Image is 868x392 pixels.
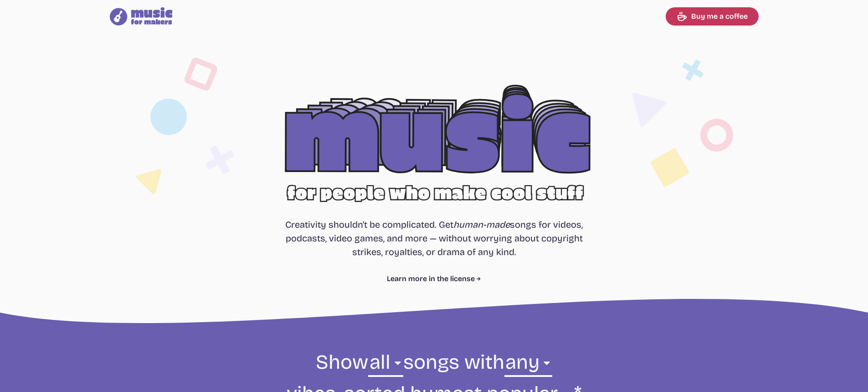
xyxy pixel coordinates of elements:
[453,219,510,230] i: human-made
[504,349,552,381] select: vibe
[368,349,403,381] select: genre
[666,7,759,26] a: Buy me a coffee
[387,273,481,284] a: Learn more in the license
[285,218,583,259] p: Creativity shouldn't be complicated. Get songs for videos, podcasts, video games, and more — with...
